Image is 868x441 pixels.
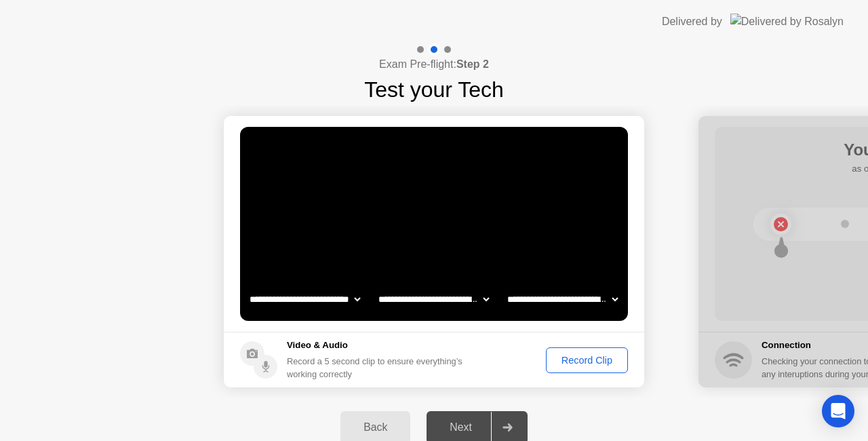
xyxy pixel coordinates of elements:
div: Delivered by [662,14,722,30]
b: Step 2 [456,58,489,70]
div: Record a 5 second clip to ensure everything’s working correctly [287,355,468,381]
h4: Exam Pre-flight: [379,56,489,73]
select: Available microphones [505,286,620,313]
h5: Video & Audio [287,339,468,352]
select: Available cameras [247,286,363,313]
button: Record Clip [546,347,628,373]
div: Record Clip [551,355,623,366]
div: ! [469,142,485,158]
h1: Test your Tech [364,73,504,106]
div: Back [344,421,406,434]
div: . . . [478,142,494,158]
select: Available speakers [376,286,492,313]
img: Delivered by Rosalyn [730,14,844,29]
div: Open Intercom Messenger [822,395,854,427]
div: Next [431,421,491,434]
